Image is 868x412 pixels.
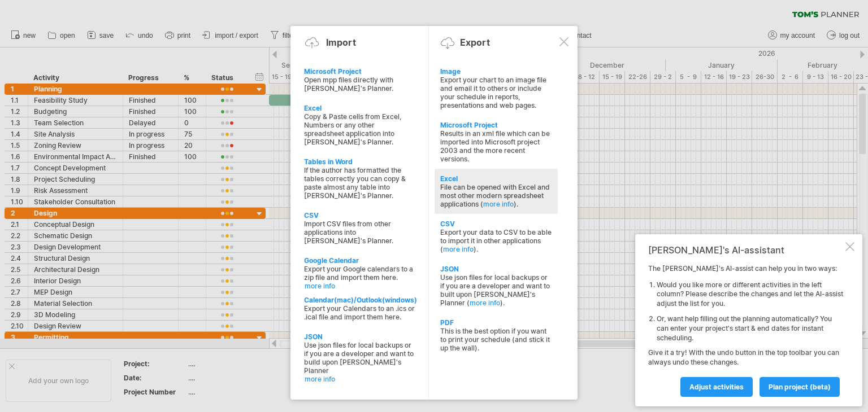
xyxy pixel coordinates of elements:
span: plan project (beta) [769,383,831,391]
a: more info [470,299,500,307]
div: Export [460,37,490,48]
a: more info [443,245,474,253]
div: Export your data to CSV to be able to import it in other applications ( ). [440,228,552,253]
a: plan project (beta) [759,377,840,397]
div: Results in an xml file which can be imported into Microsoft project 2003 and the more recent vers... [440,129,552,163]
div: The [PERSON_NAME]'s AI-assist can help you in two ways: Give it a try! With the undo button in th... [648,264,843,396]
div: [PERSON_NAME]'s AI-assistant [648,244,843,256]
a: Adjust activities [680,377,753,397]
div: Microsoft Project [440,121,552,129]
div: PDF [440,318,552,327]
div: File can be opened with Excel and most other modern spreadsheet applications ( ). [440,183,552,208]
a: more info [305,375,416,383]
div: Tables in Word [304,157,416,166]
div: If the author has formatted the tables correctly you can copy & paste almost any table into [PERS... [304,166,416,200]
div: Import [326,37,356,48]
div: Use json files for local backups or if you are a developer and want to built upon [PERSON_NAME]'s... [440,273,552,307]
div: JSON [440,265,552,273]
div: Excel [304,104,416,112]
div: This is the best option if you want to print your schedule (and stick it up the wall). [440,327,552,352]
li: Would you like more or different activities in the left column? Please describe the changes and l... [657,280,843,309]
span: Adjust activities [689,383,744,391]
div: Image [440,67,552,76]
li: Or, want help filling out the planning automatically? You can enter your project's start & end da... [657,314,843,343]
a: more info [483,200,514,208]
div: CSV [440,220,552,228]
div: Export your chart to an image file and email it to others or include your schedule in reports, pr... [440,76,552,109]
a: more info [305,282,416,290]
div: Excel [440,174,552,183]
div: Copy & Paste cells from Excel, Numbers or any other spreadsheet application into [PERSON_NAME]'s ... [304,112,416,146]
